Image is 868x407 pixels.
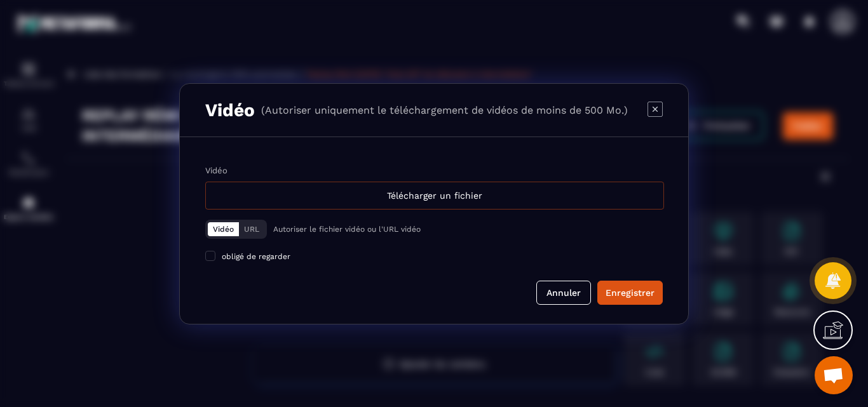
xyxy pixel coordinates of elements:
button: Annuler [536,281,591,305]
span: obligé de regarder [222,252,290,261]
p: Autoriser le fichier vidéo ou l'URL vidéo [273,225,421,234]
button: Enregistrer [597,281,663,305]
div: Enregistrer [606,286,654,299]
button: Vidéo [208,222,239,236]
a: Ouvrir le chat [815,356,853,394]
label: Vidéo [205,166,227,175]
button: URL [239,222,264,236]
p: (Autoriser uniquement le téléchargement de vidéos de moins de 500 Mo.) [261,104,628,116]
div: Télécharger un fichier [205,182,664,210]
h3: Vidéo [205,100,255,121]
